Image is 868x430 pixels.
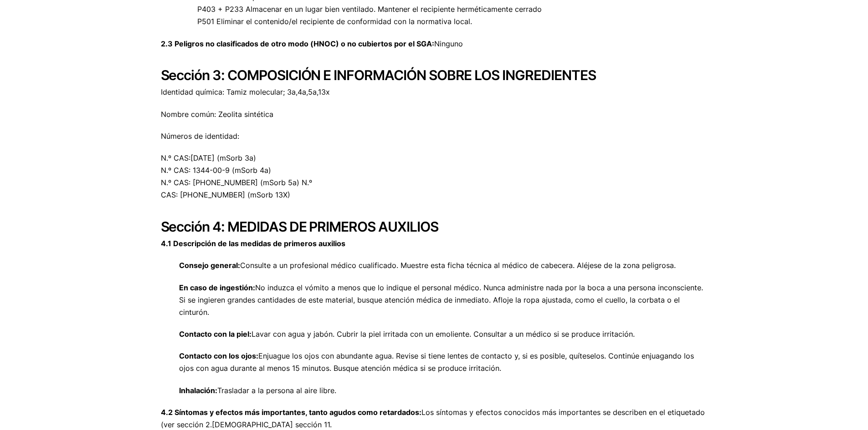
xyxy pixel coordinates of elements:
font: Ninguno [434,39,463,48]
font: Nombre común: Zeolita sintética [161,110,273,119]
font: CAS: [PHONE_NUMBER] (mSorb 13X) [161,190,290,199]
font: Identidad química: Tamiz molecular; 3a,4a,5a,13x [161,87,330,96]
font: 4.2 Síntomas y efectos más importantes, tanto agudos como retardados: [161,408,421,417]
font: Consejo general: [179,261,240,270]
font: Inhalación: [179,386,217,395]
font: 2.3 Peligros no clasificados de otro modo (HNOC) o no cubiertos por el SGA: [161,39,434,48]
font: Trasladar a la persona al aire libre. [217,386,336,395]
font: No induzca el vómito a menos que lo indique el personal médico. Nunca administre nada por la boca... [179,283,703,317]
font: Contacto con los ojos: [179,351,258,360]
font: N.º CAS: [PHONE_NUMBER] (mSorb 5a) N.º [161,178,312,187]
font: Números de identidad: [161,132,239,141]
font: Contacto con la piel: [179,329,252,339]
font: Consulte a un profesional médico cualificado. Muestre esta ficha técnica al médico de cabecera. A... [240,261,676,270]
font: N.º CAS: 1344-00-9 (mSorb 4a) [161,166,271,175]
font: Los síntomas y efectos conocidos más importantes se describen en el etiquetado (ver sección 2.[DE... [161,408,705,429]
font: P501 Eliminar el contenido/el recipiente de conformidad con la normativa local. [197,17,472,26]
font: Sección 4: MEDIDAS DE PRIMEROS AUXILIOS [161,218,438,235]
font: Enjuague los ojos con abundante agua. Revise si tiene lentes de contacto y, si es posible, quítes... [179,351,694,373]
font: P403 + P233 Almacenar en un lugar bien ventilado. Mantener el recipiente herméticamente cerrado [197,5,542,14]
font: N.º CAS:[DATE] (mSorb 3a) [161,153,256,162]
font: Sección 3: COMPOSICIÓN E INFORMACIÓN SOBRE LOS INGREDIENTES [161,67,596,83]
font: Lavar con agua y jabón. Cubrir la piel irritada con un emoliente. Consultar a un médico si se pro... [252,329,635,339]
font: En caso de ingestión: [179,283,255,292]
font: 4.1 Descripción de las medidas de primeros auxilios [161,239,345,248]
